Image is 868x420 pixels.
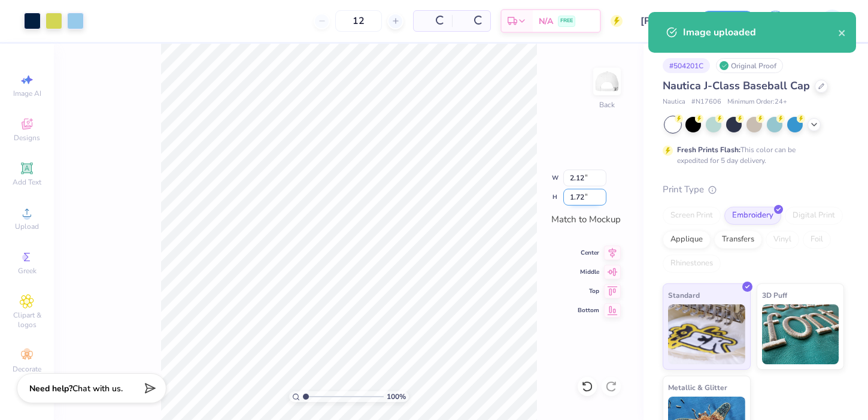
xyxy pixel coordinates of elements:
[595,70,619,93] img: Back
[632,9,690,33] input: Untitled Design
[663,183,844,197] div: Print Type
[578,287,599,295] span: Top
[663,58,710,73] div: # 504201C
[663,231,711,249] div: Applique
[663,207,721,225] div: Screen Print
[677,144,824,166] div: This color can be expedited for 5 day delivery.
[72,383,123,394] span: Chat with us.
[714,231,762,249] div: Transfers
[727,97,787,107] span: Minimum Order: 24 +
[29,383,72,394] strong: Need help?
[683,25,838,40] div: Image uploaded
[766,231,799,249] div: Vinyl
[677,145,740,155] strong: Fresh Prints Flash:
[13,177,41,187] span: Add Text
[14,133,40,143] span: Designs
[663,255,721,273] div: Rhinestones
[668,381,727,394] span: Metallic & Glitter
[560,17,573,25] span: FREE
[13,89,41,98] span: Image AI
[539,15,553,28] span: N/A
[691,97,721,107] span: # N17606
[668,304,745,364] img: Standard
[578,268,599,276] span: Middle
[387,391,406,402] span: 100 %
[668,289,700,301] span: Standard
[18,266,37,276] span: Greek
[663,78,810,93] span: Nautica J-Class Baseball Cap
[335,10,382,32] input: – –
[762,304,839,364] img: 3D Puff
[6,310,48,330] span: Clipart & logos
[716,58,783,73] div: Original Proof
[762,289,787,301] span: 3D Puff
[15,222,39,231] span: Upload
[803,231,831,249] div: Foil
[578,306,599,315] span: Bottom
[13,364,41,374] span: Decorate
[724,207,781,225] div: Embroidery
[785,207,843,225] div: Digital Print
[838,25,846,40] button: close
[663,97,685,107] span: Nautica
[578,249,599,257] span: Center
[599,99,615,110] div: Back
